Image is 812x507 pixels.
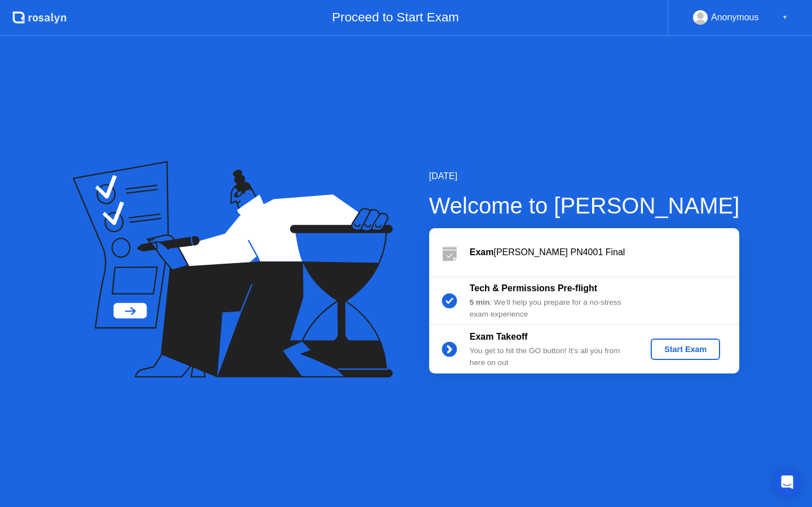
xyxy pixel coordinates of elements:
button: Start Exam [651,339,720,360]
div: You get to hit the GO button! It’s all you from here on out [470,345,632,368]
div: Open Intercom Messenger [774,469,801,496]
div: Start Exam [655,345,716,354]
div: Welcome to [PERSON_NAME] [429,189,740,223]
div: [DATE] [429,170,740,183]
div: ▼ [782,10,788,25]
div: : We’ll help you prepare for a no-stress exam experience [470,297,632,320]
div: [PERSON_NAME] PN4001 Final [470,246,739,259]
div: Anonymous [711,10,759,25]
b: Tech & Permissions Pre-flight [470,283,597,293]
b: Exam [470,247,494,257]
b: Exam Takeoff [470,332,528,341]
b: 5 min [470,298,490,306]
